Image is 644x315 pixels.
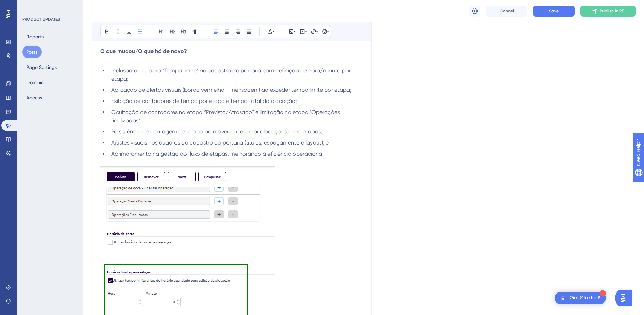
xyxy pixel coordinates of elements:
span: Publish in PT [600,8,624,14]
span: Aplicação de alertas visuais (borda vermelha + mensagem) ao exceder tempo limite por etapa; [111,87,351,93]
div: Open Get Started! checklist, remaining modules: 1 [555,292,606,304]
iframe: UserGuiding AI Assistant Launcher [615,288,636,308]
span: Ajustes visuais nos quadros do cadastro da portaria (títulos, espaçamento e layout); e [111,139,329,146]
button: Save [533,6,575,17]
span: Save [549,8,559,14]
span: Ocultação de contadores na etapa “Previsto/Atrasado” e limitação na etapa “Operações finalizadas”; [111,109,341,124]
span: Cancel [500,8,514,14]
button: Cancel [486,6,527,17]
div: PRODUCT UPDATES [22,17,60,22]
strong: O que mudou/O que há de novo? [100,48,187,54]
button: Access [22,91,46,104]
button: Posts [22,46,42,58]
span: Need Help? [16,2,43,10]
button: Page Settings [22,61,61,73]
span: Exibição de contadores de tempo por etapa e tempo total da alocação; [111,98,297,104]
img: launcher-image-alternative-text [559,294,567,302]
span: Aprimoramento na gestão do fluxo de etapas, melhorando a eficiência operacional. [111,150,325,157]
span: Persistência de contagem de tempo ao mover ou retornar alocações entre etapas; [111,128,322,135]
button: Domain [22,76,48,89]
div: Get Started! [570,294,600,302]
div: 1 [600,290,606,296]
button: Reports [22,30,48,43]
button: Publish in PT [580,6,636,17]
span: Inclusão do quadro “Tempo limite” no cadastro da portaria com definição de hora/minuto por etapa; [111,67,352,82]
